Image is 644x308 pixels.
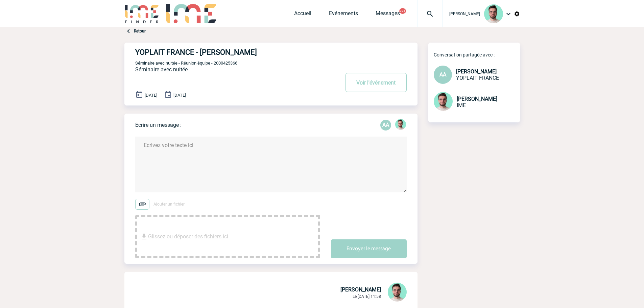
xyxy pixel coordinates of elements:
[434,92,453,111] img: 121547-2.png
[329,10,358,20] a: Evénements
[457,96,497,102] span: [PERSON_NAME]
[439,71,446,78] span: AA
[380,120,391,131] div: Anna ARAMIAN
[173,93,186,98] span: [DATE]
[395,119,406,131] div: Benjamin ROLAND
[456,75,499,81] span: YOPLAIT FRANCE
[345,73,407,92] button: Voir l'événement
[135,122,182,128] p: Écrire un message :
[484,4,503,23] img: 121547-2.png
[145,93,157,98] span: [DATE]
[148,220,228,254] span: Glissez ou déposer des fichiers ici
[135,48,319,56] h4: YOPLAIT FRANCE - [PERSON_NAME]
[395,119,406,130] img: 121547-2.png
[340,286,381,293] span: [PERSON_NAME]
[140,233,148,241] img: file_download.svg
[124,4,160,23] img: IME-Finder
[457,102,466,109] span: IME
[456,68,497,75] span: [PERSON_NAME]
[399,8,406,14] button: 99+
[353,294,381,299] span: Le [DATE] 11:58
[388,283,407,302] img: 121547-2.png
[434,52,520,57] p: Conversation partagée avec :
[376,10,400,20] a: Messages
[135,66,188,73] span: Séminaire avec nuitée
[135,61,237,66] span: Séminaire avec nuitée - Réunion équipe - 2000425366
[380,120,391,131] p: AA
[294,10,311,20] a: Accueil
[449,11,480,16] span: [PERSON_NAME]
[134,29,146,33] a: Retour
[331,239,407,258] button: Envoyer le message
[153,202,185,207] span: Ajouter un fichier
